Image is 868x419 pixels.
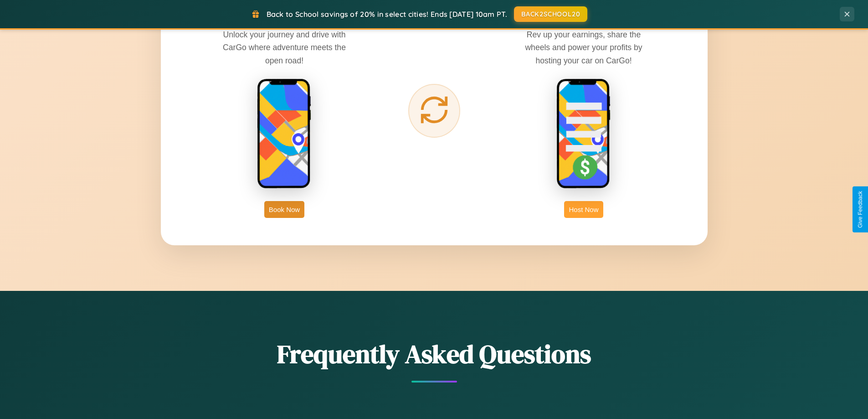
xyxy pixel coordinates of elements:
p: Unlock your journey and drive with CarGo where adventure meets the open road! [216,28,353,67]
span: Back to School savings of 20% in select cities! Ends [DATE] 10am PT. [267,10,507,19]
img: host phone [556,78,611,190]
button: BACK2SCHOOL20 [514,6,587,22]
button: Host Now [564,201,603,218]
p: Rev up your earnings, share the wheels and power your profits by hosting your car on CarGo! [515,28,652,67]
img: rent phone [257,78,312,190]
div: Give Feedback [857,191,863,228]
button: Book Now [264,201,304,218]
h2: Frequently Asked Questions [161,336,708,372]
